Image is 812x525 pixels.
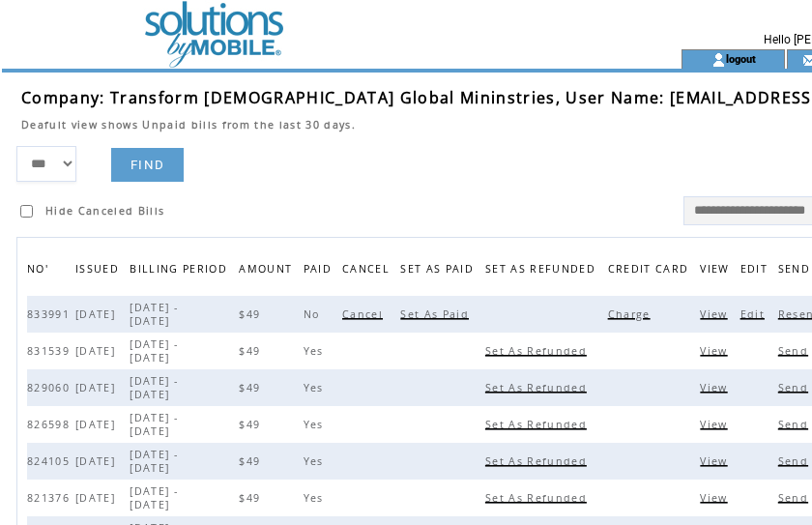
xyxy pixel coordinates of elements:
[304,418,329,431] span: Yes
[700,454,732,466] a: View
[130,262,232,274] a: BILLING PERIOD
[239,491,265,505] span: $49
[700,454,732,468] span: Click to view this bill
[27,344,74,358] span: 831539
[342,307,388,321] span: Click to cancel this bill
[239,307,265,321] span: $49
[485,491,592,503] a: Set As Refunded
[27,307,74,321] span: 833991
[700,257,734,285] span: VIEW
[485,454,592,468] span: Click to set this bill as refunded
[400,307,474,321] span: Click to set this bill as paid
[700,491,732,505] span: Click to view this bill
[75,344,120,358] span: [DATE]
[130,301,178,328] span: [DATE] - [DATE]
[239,418,265,431] span: $49
[239,257,297,285] span: AMOUNT
[304,381,329,394] span: Yes
[75,454,120,468] span: [DATE]
[700,344,732,356] a: View
[400,257,478,285] span: SET AS PAID
[740,307,769,319] a: Edit
[304,454,329,468] span: Yes
[740,257,772,285] span: EDIT
[485,257,600,285] span: SET AS REFUNDED
[75,257,124,285] span: ISSUED
[485,381,592,394] span: Click to set this bill as refunded
[608,307,655,321] span: Click to charge this bill
[700,344,732,358] span: Click to view this bill
[304,307,325,321] span: No
[75,307,120,321] span: [DATE]
[304,257,336,285] span: PAID
[700,418,732,429] a: View
[608,257,694,285] span: CREDIT CARD
[45,204,164,218] span: Hide Canceled Bills
[27,381,74,394] span: 829060
[485,344,592,356] a: Set As Refunded
[400,307,474,319] a: Set As Paid
[485,381,592,393] a: Set As Refunded
[75,491,120,505] span: [DATE]
[485,418,592,431] span: Click to set this bill as refunded
[485,454,592,466] a: Set As Refunded
[700,381,732,394] span: Click to view this bill
[700,418,732,431] span: Click to view this bill
[130,411,178,438] span: [DATE] - [DATE]
[485,344,592,358] span: Click to set this bill as refunded
[304,344,329,358] span: Yes
[21,118,356,131] span: Deafult view shows Unpaid bills from the last 30 days.
[239,381,265,394] span: $49
[111,148,184,182] a: FIND
[485,491,592,505] span: Click to set this bill as refunded
[75,381,120,394] span: [DATE]
[740,307,769,321] span: Click to edit this bill
[239,262,297,274] a: AMOUNT
[27,262,53,274] a: NO'
[608,307,655,319] a: Charge
[27,454,74,468] span: 824105
[75,262,124,274] a: ISSUED
[239,454,265,468] span: $49
[342,307,388,319] a: Cancel
[726,52,756,65] a: logout
[304,262,336,274] a: PAID
[239,344,265,358] span: $49
[27,257,53,285] span: NO'
[130,448,178,475] span: [DATE] - [DATE]
[27,418,74,431] span: 826598
[75,418,120,431] span: [DATE]
[130,374,178,401] span: [DATE] - [DATE]
[342,257,394,285] span: CANCEL
[700,491,732,503] a: View
[130,337,178,365] span: [DATE] - [DATE]
[485,418,592,429] a: Set As Refunded
[304,491,329,505] span: Yes
[711,52,726,68] img: account_icon.gif
[700,381,732,393] a: View
[130,257,232,285] span: BILLING PERIOD
[700,307,732,319] a: View
[27,491,74,505] span: 821376
[130,484,178,511] span: [DATE] - [DATE]
[700,307,732,321] span: Click to view this bill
